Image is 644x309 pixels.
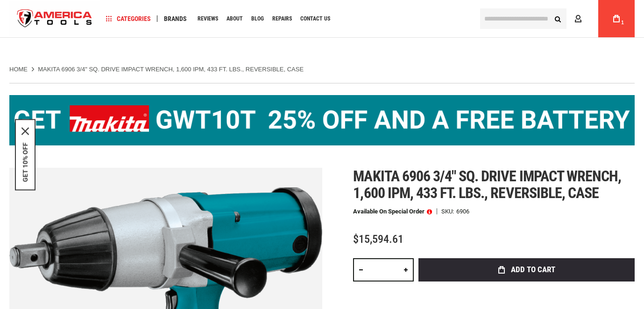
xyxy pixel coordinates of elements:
[511,266,555,274] span: Add to Cart
[418,258,635,282] button: Add to Cart
[296,13,334,25] a: Contact Us
[456,208,469,214] div: 6906
[621,20,624,25] span: 1
[549,10,566,27] button: Search
[160,13,191,25] a: Brands
[21,127,29,135] svg: close icon
[198,16,218,21] span: Reviews
[251,16,264,21] span: Blog
[272,16,292,21] span: Repairs
[222,13,247,25] a: About
[9,1,100,36] a: store logo
[9,95,635,145] img: BOGO: Buy the Makita® XGT IMpact Wrench (GWT10T), get the BL4040 4ah Battery FREE!
[21,127,29,135] button: Close
[353,167,621,202] span: Makita 6906 3/4" sq. drive impact wrench, 1,600 ipm, 433 ft. lbs., reversible, case
[353,233,403,246] span: $15,594.61
[164,15,187,22] span: Brands
[268,13,296,25] a: Repairs
[300,16,330,21] span: Contact Us
[441,208,456,214] strong: SKU
[21,142,29,182] button: GET 10% OFF
[353,208,432,215] p: Available on Special Order
[9,65,28,74] a: Home
[38,66,304,73] strong: MAKITA 6906 3/4" SQ. DRIVE IMPACT WRENCH, 1,600 IPM, 433 FT. LBS., REVERSIBLE, CASE
[106,15,151,22] span: Categories
[247,13,268,25] a: Blog
[102,13,155,25] a: Categories
[9,1,100,36] img: America Tools
[226,16,243,21] span: About
[193,13,222,25] a: Reviews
